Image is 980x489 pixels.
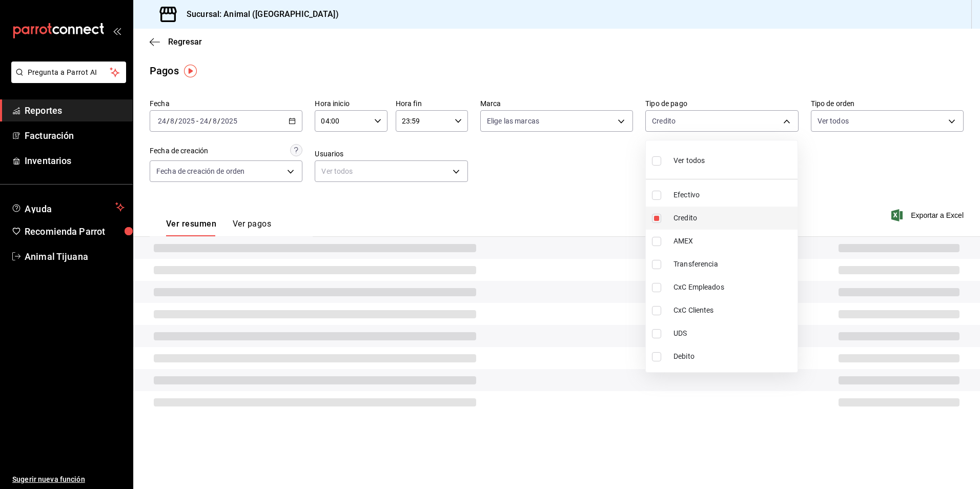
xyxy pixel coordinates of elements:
[673,155,705,166] span: Ver todos
[673,305,793,316] span: CxC Clientes
[673,259,793,270] span: Transferencia
[673,351,793,362] span: Debito
[673,328,793,339] span: UDS
[673,236,793,247] span: AMEX
[673,282,793,293] span: CxC Empleados
[184,65,197,77] img: Tooltip marker
[673,190,793,200] span: Efectivo
[673,213,793,223] span: Credito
